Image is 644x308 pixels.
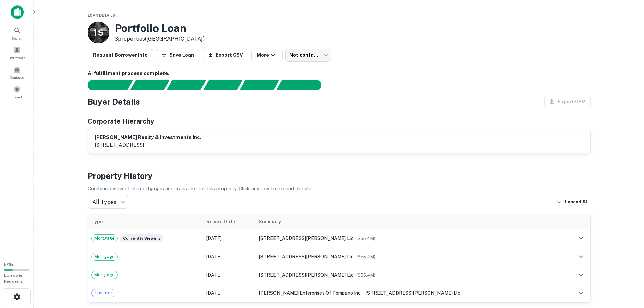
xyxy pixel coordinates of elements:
h4: Buyer Details [88,96,140,108]
div: Documents found, AI parsing details... [166,80,206,90]
td: [DATE] [203,229,255,247]
span: 5 / 15 [4,262,13,267]
span: [STREET_ADDRESS][PERSON_NAME] llc [259,254,354,259]
h6: [PERSON_NAME] realty & investments inc. [95,134,201,141]
span: Borrower Requests [4,273,23,284]
button: Request Borrower Info [88,49,153,61]
iframe: Chat Widget [610,254,644,286]
span: Mortgage [92,235,117,242]
h4: Property History [88,170,591,182]
div: Principals found, AI now looking for contact information... [203,80,242,90]
div: → [259,289,559,297]
div: Your request is received and processing... [130,80,169,90]
span: Contacts [10,75,24,80]
th: Record Date [203,214,255,229]
h3: Portfolio Loan [115,22,205,35]
a: Borrowers [2,44,32,62]
p: 3 properties ([GEOGRAPHIC_DATA]) [115,35,205,43]
button: Export CSV [202,49,248,61]
img: capitalize-icon.png [11,5,24,19]
h5: Corporate Hierarchy [88,116,154,126]
th: Type [88,214,203,229]
div: Principals found, still searching for contact information. This may take time... [239,80,279,90]
a: Saved [2,83,32,101]
th: Summary [255,214,563,229]
button: Save Loan [156,49,199,61]
div: AI fulfillment process complete. [276,80,330,90]
h6: AI fulfillment process complete. [88,70,591,77]
p: Combined view of all mortgages and transfers for this property. Click any row to expand details. [88,185,591,193]
span: Search [11,35,23,41]
button: expand row [575,251,587,262]
p: 1 S [93,26,103,39]
span: [STREET_ADDRESS][PERSON_NAME] llc [259,272,354,278]
button: More [251,49,283,61]
td: [DATE] [203,247,255,266]
span: ($ 55.4M ) [356,273,375,278]
span: Currently viewing [120,234,163,242]
div: Sending borrower request to AI... [79,80,130,90]
button: expand row [575,269,587,281]
p: [STREET_ADDRESS] [95,141,201,149]
button: expand row [575,287,587,299]
span: [PERSON_NAME] enterprises of pompano inc [259,290,361,296]
span: Mortgage [92,253,117,260]
span: Loan Details [88,13,115,17]
span: Transfer [92,290,115,297]
span: Borrowers [9,55,25,61]
a: Search [2,24,32,42]
span: [STREET_ADDRESS][PERSON_NAME] llc [365,290,460,296]
span: [STREET_ADDRESS][PERSON_NAME] llc [259,236,354,241]
a: Contacts [2,63,32,81]
span: Saved [12,94,22,100]
button: Expand All [555,197,591,207]
td: [DATE] [203,266,255,284]
span: Mortgage [92,271,117,278]
span: ($ 55.4M ) [356,254,375,259]
td: [DATE] [203,284,255,302]
div: All Types [88,195,128,209]
span: ($ 55.4M ) [356,236,375,241]
button: expand row [575,233,587,244]
div: Not contacted [285,49,331,62]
